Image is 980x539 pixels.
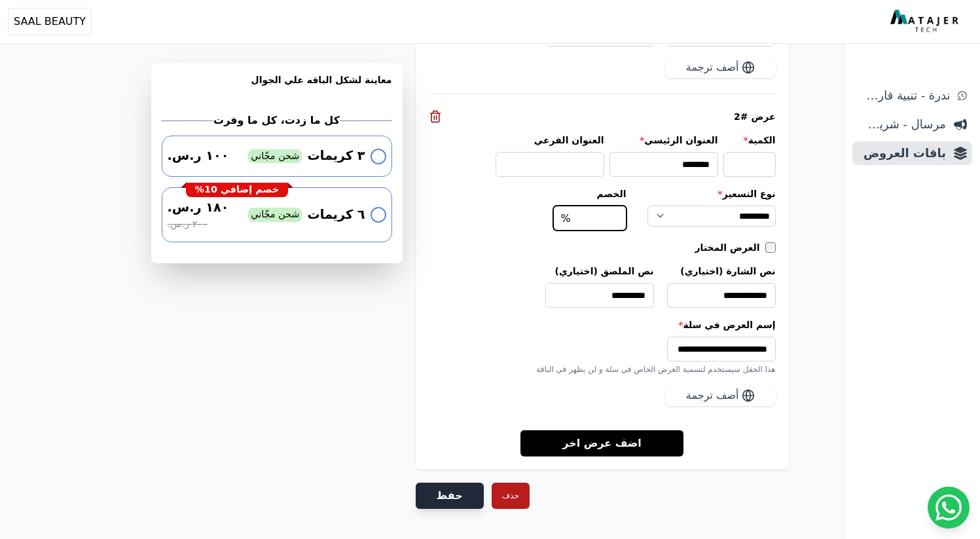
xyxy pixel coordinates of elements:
span: ندرة - تنبية قارب علي النفاذ [858,86,950,105]
label: نص الشارة (اختياري) [667,265,776,278]
label: العنوان الفرعي [496,134,604,147]
label: نص الملصق (اختياري) [545,265,654,278]
span: مرسال - شريط دعاية [858,115,946,134]
h2: كل ما زدت، كل ما وفرت [213,113,340,128]
span: باقات العروض [858,144,946,162]
button: SAAL BEAUTY [8,8,92,35]
button: حذف [492,483,530,509]
label: الكمية [723,134,776,147]
span: شحن مجّاني [248,208,302,222]
span: أضف ترجمة [686,388,739,403]
a: اضف عرض اخر [520,430,683,456]
div: هذا الحقل سيستخدم لتسمية العرض الخاص في سلة و لن يظهر في الباقة [429,364,776,375]
div: خصم إضافي 10% [186,183,289,197]
img: MatajerTech Logo [890,10,962,33]
span: ٣ كريمات [307,147,365,166]
label: العرض المختار [695,241,765,254]
button: حفظ [416,483,484,509]
label: إسم العرض في سلة [429,318,776,331]
span: ١٠٠ ر.س. [168,147,229,166]
span: SAAL BEAUTY [14,14,86,29]
span: % [561,211,571,227]
label: الخصم [553,187,626,200]
span: أضف ترجمة [686,60,739,75]
button: أضف ترجمة [665,57,776,78]
span: شحن مجّاني [248,149,302,164]
span: ١٨٠ ر.س. [168,198,229,217]
label: العنوان الرئيسي [609,134,718,147]
h3: معاينة لشكل الباقه علي الجوال [162,73,392,102]
span: ٦ كريمات [307,206,365,225]
button: أضف ترجمة [665,385,776,406]
div: عرض #2 [429,110,776,123]
span: ٢٠٠ ر.س. [168,217,208,232]
label: نوع التسعير [647,187,776,200]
